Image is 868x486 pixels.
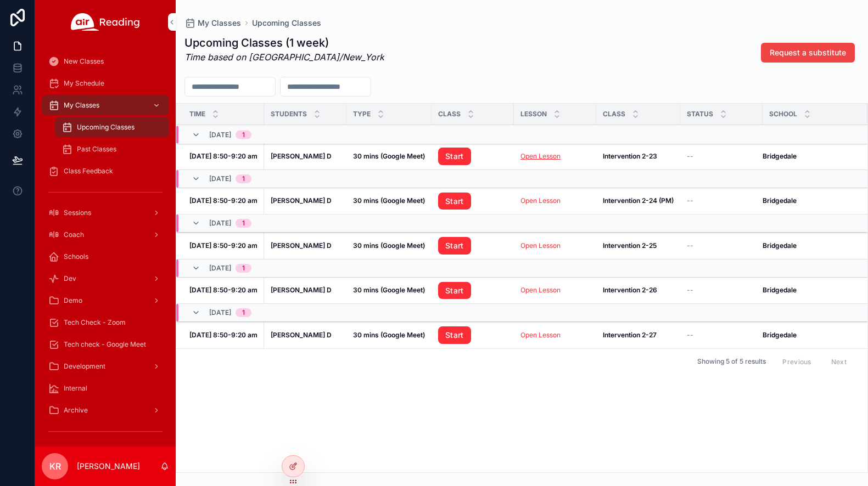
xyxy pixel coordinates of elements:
[438,282,507,299] a: Start
[64,57,104,66] span: New Classes
[189,286,257,295] a: [DATE] 8:50-9:20 am
[42,400,169,420] a: Archive
[603,331,657,339] strong: Intervention 2-27
[438,148,507,165] a: Start
[353,331,425,340] a: 30 mins (Google Meet)
[189,331,257,339] strong: [DATE] 8:50-9:20 am
[189,152,257,161] a: [DATE] 8:50-9:20 am
[763,196,854,205] a: Bridgedale
[64,384,87,393] span: Internal
[189,331,257,340] a: [DATE] 8:50-9:20 am
[64,79,104,88] span: My Schedule
[271,331,340,340] a: [PERSON_NAME] D
[198,18,241,29] span: My Classes
[271,152,340,161] a: [PERSON_NAME] D
[271,152,332,160] strong: [PERSON_NAME] D
[603,152,657,160] strong: Intervention 2-23
[64,101,99,110] span: My Classes
[184,52,384,63] em: Time based on [GEOGRAPHIC_DATA]/New_York
[189,241,257,250] a: [DATE] 8:50-9:20 am
[271,196,340,205] a: [PERSON_NAME] D
[189,286,257,294] strong: [DATE] 8:50-9:20 am
[438,237,507,255] a: Start
[520,331,590,340] a: Open Lesson
[42,247,169,267] a: Schools
[687,152,756,161] a: --
[64,230,84,239] span: Coach
[77,123,135,132] span: Upcoming Classes
[271,241,340,250] a: [PERSON_NAME] D
[603,286,657,294] strong: Intervention 2-26
[687,196,756,205] a: --
[438,326,507,344] a: Start
[687,196,693,205] span: --
[353,196,425,205] a: 30 mins (Google Meet)
[42,52,169,71] a: New Classes
[687,241,756,250] a: --
[687,152,693,161] span: --
[520,241,590,250] a: Open Lesson
[209,219,231,228] span: [DATE]
[184,35,384,50] h1: Upcoming Classes (1 week)
[271,196,332,205] strong: [PERSON_NAME] D
[687,110,713,118] span: Status
[49,460,61,473] span: KR
[763,241,854,250] a: Bridgedale
[520,286,590,295] a: Open Lesson
[42,269,169,289] a: Dev
[520,331,561,339] a: Open Lesson
[64,208,91,217] span: Sessions
[189,110,205,118] span: Time
[520,110,547,118] span: Lesson
[42,335,169,354] a: Tech check - Google Meet
[763,196,797,205] strong: Bridgedale
[687,241,693,250] span: --
[770,47,846,58] span: Request a substitute
[242,264,245,273] div: 1
[209,131,231,139] span: [DATE]
[687,331,693,340] span: --
[64,406,88,415] span: Archive
[252,18,321,29] a: Upcoming Classes
[209,308,231,317] span: [DATE]
[697,357,766,366] span: Showing 5 of 5 results
[603,152,674,161] a: Intervention 2-23
[64,296,82,305] span: Demo
[71,13,140,31] img: App logo
[242,308,245,317] div: 1
[353,286,425,295] a: 30 mins (Google Meet)
[603,286,674,295] a: Intervention 2-26
[184,18,241,29] a: My Classes
[353,110,371,118] span: Type
[520,196,590,205] a: Open Lesson
[438,193,507,210] a: Start
[64,274,76,283] span: Dev
[603,241,657,250] strong: Intervention 2-25
[55,117,169,137] a: Upcoming Classes
[242,174,245,183] div: 1
[520,286,561,294] a: Open Lesson
[42,74,169,93] a: My Schedule
[763,286,854,295] a: Bridgedale
[603,196,674,205] a: Intervention 2-24 (PM)
[64,362,105,371] span: Development
[353,241,425,250] a: 30 mins (Google Meet)
[55,139,169,159] a: Past Classes
[687,286,693,295] span: --
[353,331,425,339] strong: 30 mins (Google Meet)
[42,313,169,332] a: Tech Check - Zoom
[42,95,169,115] a: My Classes
[761,43,855,63] button: Request a substitute
[271,110,307,118] span: Students
[77,145,116,154] span: Past Classes
[271,286,340,295] a: [PERSON_NAME] D
[763,152,797,160] strong: Bridgedale
[438,237,471,255] a: Start
[603,110,625,118] span: Class
[242,219,245,228] div: 1
[763,331,854,340] a: Bridgedale
[271,286,332,294] strong: [PERSON_NAME] D
[763,286,797,294] strong: Bridgedale
[603,331,674,340] a: Intervention 2-27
